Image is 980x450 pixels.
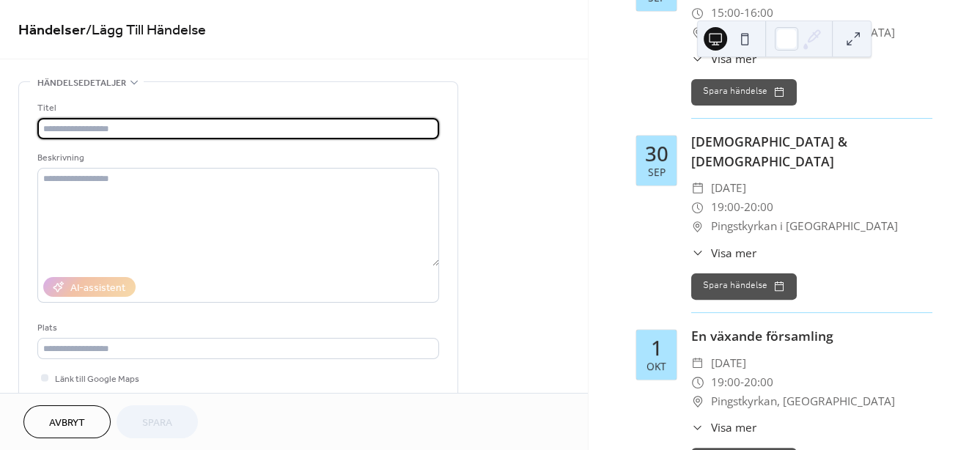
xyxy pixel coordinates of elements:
span: - [740,4,744,23]
button: ​Visa mer [691,245,756,262]
span: [DATE] [711,179,746,198]
div: Plats [37,320,436,336]
span: 16:00 [744,4,773,23]
div: ​ [691,373,704,392]
div: ​ [691,392,704,411]
span: Avbryt [49,416,85,431]
span: - [740,198,744,217]
div: ​ [691,23,704,43]
span: Visa mer [711,51,756,67]
div: ​ [691,179,704,198]
span: Länk till Google Maps [55,372,139,387]
button: ​Visa mer [691,419,756,436]
span: [DATE] [711,354,746,373]
span: / Lägg Till Händelse [86,16,206,45]
div: [DEMOGRAPHIC_DATA] & [DEMOGRAPHIC_DATA] [691,132,932,171]
div: 30 [645,144,668,164]
span: 19:00 [711,373,740,392]
div: ​ [691,198,704,217]
div: En växande församling [691,326,932,345]
div: ​ [691,419,704,436]
div: ​ [691,354,704,373]
div: Titel [37,100,436,116]
div: ​ [691,4,704,23]
div: sep [648,167,666,177]
div: 1 [651,338,663,358]
span: 20:00 [744,373,773,392]
span: 20:00 [744,198,773,217]
span: Visa mer [711,419,756,436]
button: Avbryt [23,405,111,438]
span: 15:00 [711,4,740,23]
button: Spara händelse [691,273,797,300]
div: okt [646,361,666,372]
div: ​ [691,51,704,67]
span: Pingstkyrkan i [GEOGRAPHIC_DATA] [711,217,898,236]
div: Beskrivning [37,150,436,166]
button: Spara händelse [691,79,797,106]
span: Händelsedetaljer [37,75,126,91]
span: - [740,373,744,392]
span: Visa mer [711,245,756,262]
button: ​Visa mer [691,51,756,67]
a: Händelser [18,16,86,45]
div: ​ [691,245,704,262]
span: Pingstkyrkan, [GEOGRAPHIC_DATA] [711,392,895,411]
div: ​ [691,217,704,236]
span: 19:00 [711,198,740,217]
